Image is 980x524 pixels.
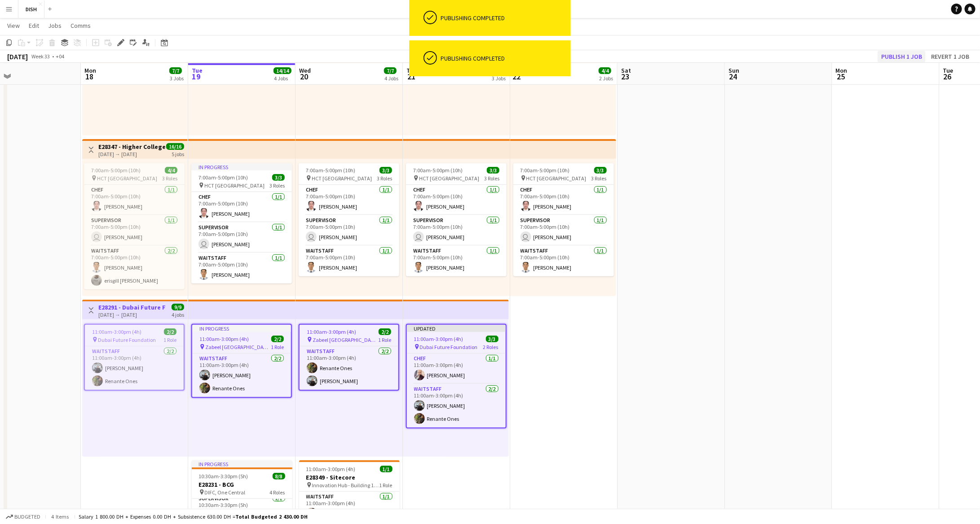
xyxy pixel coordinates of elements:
a: Comms [67,20,94,31]
span: 7:00am-5:00pm (10h) [306,167,355,174]
span: 11:00am-3:00pm (4h) [306,466,356,472]
span: 2/2 [379,328,391,335]
span: 23 [620,71,631,82]
span: 24 [727,71,739,82]
app-job-card: 11:00am-3:00pm (4h)1/1E28349 - Sitecore Innovation Hub - Building 1, 35X7+R7V - Al Falak [GEOGRAP... [299,460,400,522]
h3: E28291 - Dubai Future Foundation [98,303,165,311]
span: 3/3 [272,174,285,181]
app-card-role: Chef1/111:00am-3:00pm (4h)[PERSON_NAME] [407,354,506,384]
div: 4 jobs [172,310,184,318]
div: [DATE] [7,52,28,61]
span: HCT [GEOGRAPHIC_DATA] [419,175,479,182]
app-job-card: 7:00am-5:00pm (10h)3/3 HCT [GEOGRAPHIC_DATA]3 RolesChef1/17:00am-5:00pm (10h)[PERSON_NAME]Supervi... [299,163,399,276]
span: 18 [83,71,96,82]
span: HCT [GEOGRAPHIC_DATA] [312,175,372,182]
div: Publishing completed [441,54,567,62]
button: Publish 1 job [878,51,926,62]
div: 4 Jobs [274,75,291,82]
span: 11:00am-3:00pm (4h) [92,328,141,335]
span: 3/3 [594,167,607,174]
app-job-card: 7:00am-5:00pm (10h)3/3 HCT [GEOGRAPHIC_DATA]3 RolesChef1/17:00am-5:00pm (10h)[PERSON_NAME]Supervi... [406,163,507,276]
app-job-card: 11:00am-3:00pm (4h)2/2 Zabeel [GEOGRAPHIC_DATA]1 RoleWaitstaff2/211:00am-3:00pm (4h)Renante Ones[... [299,324,399,391]
app-card-role: Waitstaff2/211:00am-3:00pm (4h)Renante Ones[PERSON_NAME] [300,346,398,390]
span: Zabeel [GEOGRAPHIC_DATA] [205,344,271,350]
div: 3 Jobs [170,75,184,82]
div: Salary 1 800.00 DH + Expenses 0.00 DH + Subsistence 630.00 DH = [79,513,308,520]
span: Tue [943,66,954,74]
span: Zabeel [GEOGRAPHIC_DATA] [313,336,378,343]
span: 1 Role [380,482,393,489]
span: Sat [621,66,631,74]
span: Dubai Future Foundation [420,344,478,350]
span: 11:00am-3:00pm (4h) [414,336,464,342]
app-job-card: 11:00am-3:00pm (4h)2/2 Dubai Future Foundation1 RoleWaitstaff2/211:00am-3:00pm (4h)[PERSON_NAME]R... [84,324,185,391]
span: Wed [299,66,311,74]
app-job-card: In progress7:00am-5:00pm (10h)3/3 HCT [GEOGRAPHIC_DATA]3 RolesChef1/17:00am-5:00pm (10h)[PERSON_N... [191,163,292,284]
span: Edit [29,22,39,30]
span: View [7,22,20,30]
app-job-card: 7:00am-5:00pm (10h)4/4 HCT [GEOGRAPHIC_DATA]3 RolesChef1/17:00am-5:00pm (10h)[PERSON_NAME]Supervi... [84,163,185,289]
span: Sun [728,66,739,74]
app-card-role: Chef1/17:00am-5:00pm (10h)[PERSON_NAME] [406,185,507,215]
span: Week 33 [30,53,52,60]
span: 26 [942,71,954,82]
div: Updated [407,325,506,332]
app-card-role: Waitstaff1/111:00am-3:00pm (4h)[PERSON_NAME] [299,492,400,522]
span: 3/3 [380,167,392,174]
span: 8/8 [273,473,285,480]
div: [DATE] → [DATE] [98,151,165,157]
div: In progress [192,325,291,332]
span: HCT [GEOGRAPHIC_DATA] [526,175,587,182]
div: 5 jobs [172,150,184,157]
app-card-role: Waitstaff1/17:00am-5:00pm (10h)[PERSON_NAME] [191,253,292,284]
div: In progress [192,460,292,467]
app-card-role: Supervisor1/17:00am-5:00pm (10h) [PERSON_NAME] [406,215,507,246]
span: 3 Roles [484,175,499,182]
a: Edit [25,20,43,31]
span: 4/4 [599,67,611,74]
span: 4/4 [165,167,177,174]
span: Comms [71,22,91,30]
span: Mon [84,66,96,74]
span: 7:00am-5:00pm (10h) [521,167,570,174]
span: 2/2 [271,336,284,342]
h3: E28231 - BCG [192,480,292,489]
a: Jobs [44,20,65,31]
app-card-role: Waitstaff2/27:00am-5:00pm (10h)[PERSON_NAME]erisgill [PERSON_NAME] [84,246,185,289]
span: Innovation Hub - Building 1, 35X7+R7V - Al Falak [GEOGRAPHIC_DATA] - [GEOGRAPHIC_DATA] Internet C... [312,482,380,489]
a: View [4,20,23,31]
div: 4 Jobs [384,75,398,82]
span: 3/3 [487,167,499,174]
button: DISH [18,0,44,18]
span: 3 Roles [269,182,285,189]
span: 11:00am-3:00pm (4h) [199,336,249,342]
app-card-role: Supervisor1/17:00am-5:00pm (10h) [PERSON_NAME] [299,215,399,246]
span: 7/7 [384,67,397,74]
span: Jobs [48,22,62,30]
app-card-role: Chef1/17:00am-5:00pm (10h)[PERSON_NAME] [84,185,185,215]
span: 1 Role [271,344,284,350]
span: HCT [GEOGRAPHIC_DATA] [204,182,265,189]
span: 7:00am-5:00pm (10h) [413,167,463,174]
button: Budgeted [4,512,42,522]
app-job-card: Updated11:00am-3:00pm (4h)3/3 Dubai Future Foundation2 RolesChef1/111:00am-3:00pm (4h)[PERSON_NAM... [406,324,507,428]
span: 1 Role [163,336,177,343]
span: 25 [834,71,848,82]
app-job-card: In progress11:00am-3:00pm (4h)2/2 Zabeel [GEOGRAPHIC_DATA]1 RoleWaitstaff2/211:00am-3:00pm (4h)[P... [191,324,292,398]
span: HCT [GEOGRAPHIC_DATA] [97,175,157,182]
span: 14/14 [274,67,291,74]
span: Dubai Future Foundation [98,336,156,343]
span: 2/2 [164,328,177,335]
app-card-role: Waitstaff1/17:00am-5:00pm (10h)[PERSON_NAME] [299,246,399,276]
span: 10:30am-3:30pm (5h) [199,473,248,480]
app-card-role: Supervisor1/17:00am-5:00pm (10h) [PERSON_NAME] [191,223,292,253]
span: 21 [405,71,418,82]
span: 3/3 [486,336,499,342]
